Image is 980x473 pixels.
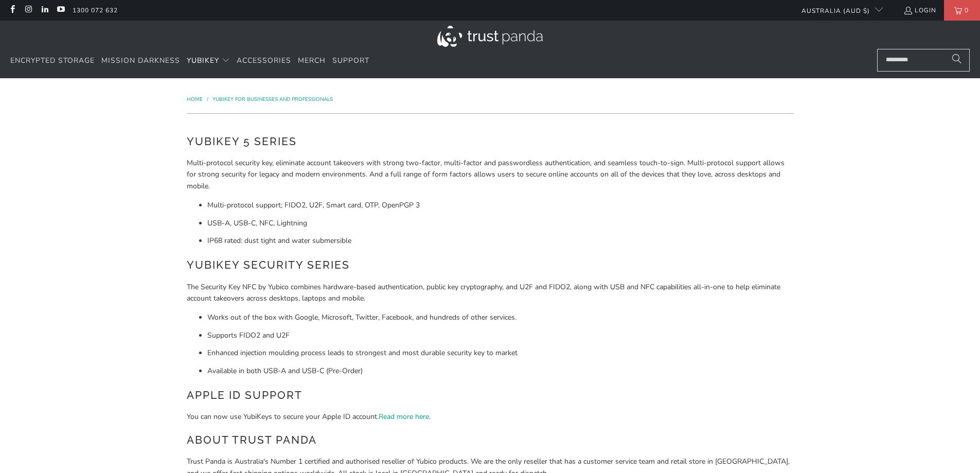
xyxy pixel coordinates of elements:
li: Available in both USB-A and USB-C (Pre-Order) [207,365,794,377]
span: Support [332,56,369,65]
span: Home [187,96,203,103]
input: Search... [877,49,970,72]
li: Enhanced injection moulding process leads to strongest and most durable security key to market [207,347,794,359]
span: / [207,96,208,103]
a: Encrypted Storage [10,49,95,73]
span: Mission Darkness [101,56,180,65]
a: Mission Darkness [101,49,180,73]
a: Login [903,5,936,16]
li: Works out of the box with Google, Microsoft, Twitter, Facebook, and hundreds of other services. [207,312,794,323]
h2: YubiKey Security Series [187,257,794,273]
a: Trust Panda Australia on LinkedIn [40,6,49,14]
p: The Security Key NFC by Yubico combines hardware-based authentication, public key cryptography, a... [187,282,794,305]
summary: YubiKey [187,49,230,73]
li: Multi-protocol support; FIDO2, U2F, Smart card, OTP, OpenPGP 3 [207,200,794,211]
p: Multi-protocol security key, eliminate account takeovers with strong two-factor, multi-factor and... [187,157,794,192]
p: You can now use YubiKeys to secure your Apple ID account. . [187,411,794,423]
a: Trust Panda Australia on Facebook [8,6,16,14]
li: IP68 rated: dust tight and water submersible [207,235,794,247]
h2: Apple ID Support [187,387,794,404]
a: Trust Panda Australia on Instagram [24,6,32,14]
a: Accessories [237,49,291,73]
img: Trust Panda Australia [437,26,543,47]
span: YubiKey [187,56,219,65]
button: Search [944,49,970,72]
h2: About Trust Panda [187,432,794,448]
a: 1300 072 632 [73,5,118,16]
span: Accessories [237,56,291,65]
h2: YubiKey 5 Series [187,133,794,150]
span: Encrypted Storage [10,56,95,65]
a: Support [332,49,369,73]
a: YubiKey for Businesses and Professionals [212,96,333,103]
span: Merch [298,56,326,65]
li: Supports FIDO2 and U2F [207,330,794,341]
a: Read more here [379,412,429,422]
a: Home [187,96,204,103]
li: USB-A, USB-C, NFC, Lightning [207,218,794,229]
a: Trust Panda Australia on YouTube [56,6,65,14]
a: Merch [298,49,326,73]
nav: Translation missing: en.navigation.header.main_nav [10,49,369,73]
